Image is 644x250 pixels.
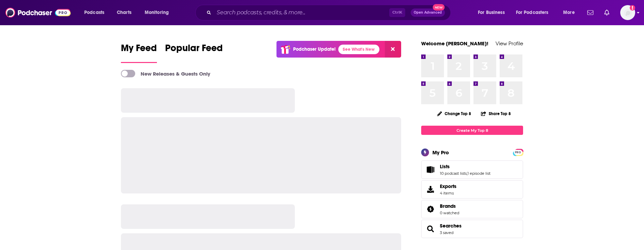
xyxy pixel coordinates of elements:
span: For Business [478,8,505,17]
button: Share Top 8 [481,107,511,120]
span: For Podcasters [516,8,549,17]
span: Exports [440,183,457,189]
a: PRO [514,150,522,155]
div: My Pro [432,149,449,156]
a: New Releases & Guests Only [121,70,210,77]
span: Open Advanced [414,11,442,14]
button: Open AdvancedNew [411,9,445,17]
a: Create My Top 8 [421,126,523,135]
a: Brands [424,204,437,214]
span: Popular Feed [165,42,223,58]
span: Brands [440,203,456,209]
a: 10 podcast lists [440,171,467,176]
a: Searches [424,224,437,234]
a: Exports [421,180,523,199]
a: Charts [112,7,136,18]
button: open menu [140,7,178,18]
a: Show notifications dropdown [585,7,596,18]
a: Popular Feed [165,42,223,63]
a: See What's New [338,45,379,54]
a: Lists [424,165,437,174]
span: Charts [117,8,131,17]
svg: Add a profile image [630,5,635,11]
input: Search podcasts, credits, & more... [214,7,389,18]
button: Change Top 8 [433,109,475,118]
span: Logged in as mindyn [620,5,635,20]
span: Searches [421,220,523,238]
button: open menu [512,7,558,18]
button: open menu [558,7,583,18]
span: Podcasts [84,8,104,17]
button: open menu [79,7,113,18]
a: Lists [440,163,490,170]
p: Podchaser Update! [293,46,336,52]
span: Brands [421,200,523,218]
img: Podchaser - Follow, Share and Rate Podcasts [5,6,71,19]
span: 4 items [440,191,457,196]
span: Exports [424,185,437,194]
a: View Profile [496,40,523,47]
span: Monitoring [145,8,169,17]
span: Ctrl K [389,8,405,17]
a: Welcome [PERSON_NAME]! [421,40,488,47]
button: open menu [473,7,513,18]
button: Show profile menu [620,5,635,20]
span: My Feed [121,42,157,58]
a: Searches [440,223,462,229]
a: Show notifications dropdown [602,7,612,18]
div: Search podcasts, credits, & more... [202,5,457,20]
span: Lists [440,163,450,170]
span: More [563,8,575,17]
a: Brands [440,203,459,209]
a: My Feed [121,42,157,63]
a: 3 saved [440,230,453,235]
span: Lists [421,160,523,179]
a: 1 episode list [467,171,490,176]
img: User Profile [620,5,635,20]
a: 0 watched [440,210,459,215]
span: New [433,4,445,11]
